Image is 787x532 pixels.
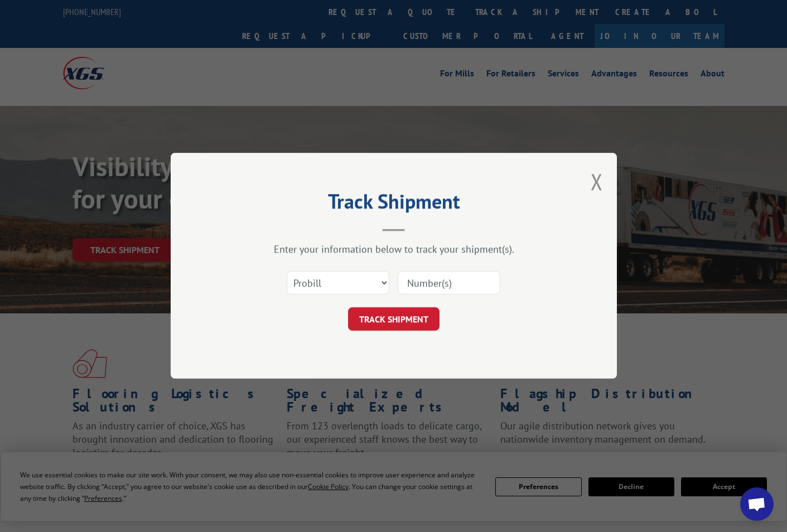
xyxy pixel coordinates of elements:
h2: Track Shipment [226,194,561,215]
button: TRACK SHIPMENT [348,308,440,331]
div: Enter your information below to track your shipment(s). [226,243,561,256]
button: Close modal [591,167,603,196]
input: Number(s) [398,272,500,295]
a: Open chat [740,487,774,521]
